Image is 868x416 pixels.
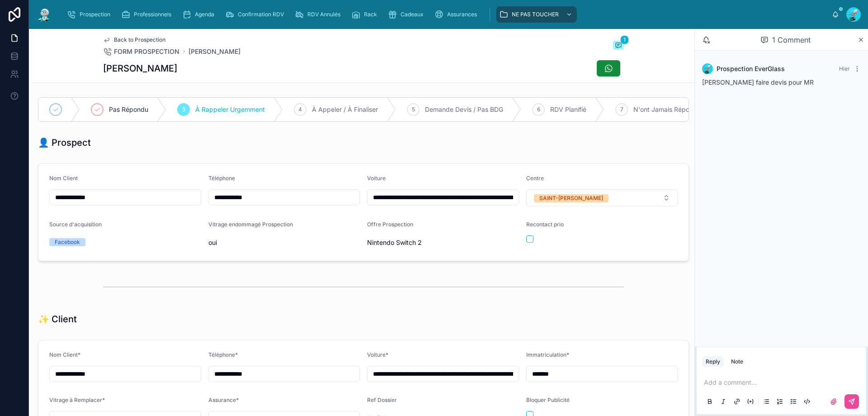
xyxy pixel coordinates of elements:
span: Prospection EverGlass [717,64,785,73]
a: Cadeaux [385,6,430,23]
div: scrollable content [60,5,832,24]
span: Pas Répondu [109,105,148,114]
div: SAINT-[PERSON_NAME] [539,194,603,202]
span: Bloquer Publicité [526,397,570,403]
span: 3 [182,106,185,113]
span: Ref Dossier [367,397,397,403]
span: N'ont Jamais Répondu [633,105,701,114]
div: Facebook [55,238,80,246]
span: Assurances [447,11,477,18]
a: FORM PROSPECTION [103,47,179,56]
button: Select Button [526,189,678,206]
h1: 👤 Prospect [38,136,91,149]
span: RDV Annulés [307,11,340,18]
span: Rack [364,11,377,18]
span: Demande Devis / Pas BDG [425,105,503,114]
a: Assurances [432,6,483,23]
span: 1 Comment [772,34,811,45]
span: Voiture [367,175,386,182]
span: Professionnels [134,11,171,18]
span: Recontact prio [526,221,564,228]
span: [PERSON_NAME] faire devis pour MR [702,78,814,86]
span: Nom Client [49,175,78,182]
span: Voiture* [367,351,388,358]
span: Téléphone* [208,351,238,358]
span: Agenda [195,11,214,18]
a: Rack [349,6,383,23]
span: Confirmation RDV [238,11,284,18]
a: [PERSON_NAME] [189,47,241,56]
span: Hier [839,65,850,72]
span: Prospection [80,11,110,18]
h1: [PERSON_NAME] [103,62,177,75]
span: Cadeaux [401,11,424,18]
a: NE PAS TOUCHER [496,6,577,23]
span: RDV Planifié [550,105,586,114]
a: Agenda [179,6,221,23]
button: Reply [702,356,724,367]
a: RDV Annulés [292,6,347,23]
span: NE PAS TOUCHER [512,11,559,18]
span: 1 [620,35,629,44]
span: Vitrage endommagé Prospection [208,221,293,228]
span: Téléphone [208,175,235,182]
span: Back to Prospection [114,36,165,43]
img: App logo [36,7,52,22]
span: Immatriculation* [526,351,569,358]
span: 4 [298,106,302,113]
h1: ✨ Client [38,313,77,325]
span: Vitrage à Remplacer* [49,397,105,403]
div: Note [731,358,743,365]
span: 5 [412,106,415,113]
span: 6 [537,106,540,113]
a: Confirmation RDV [222,6,290,23]
span: À Rappeler Urgemment [195,105,265,114]
span: Source d'acquisition [49,221,102,228]
span: À Appeler / À Finaliser [312,105,378,114]
button: 1 [613,41,624,52]
span: Centre [526,175,544,182]
a: Professionnels [118,6,178,23]
span: Nintendo Switch 2 [367,238,519,247]
span: Assurance* [208,397,239,403]
span: Nom Client* [49,351,80,358]
button: Note [727,356,747,367]
span: Offre Prospection [367,221,413,228]
a: Prospection [64,6,117,23]
span: FORM PROSPECTION [114,47,179,56]
span: 7 [620,106,623,113]
a: Back to Prospection [103,36,165,43]
span: oui [208,238,360,247]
